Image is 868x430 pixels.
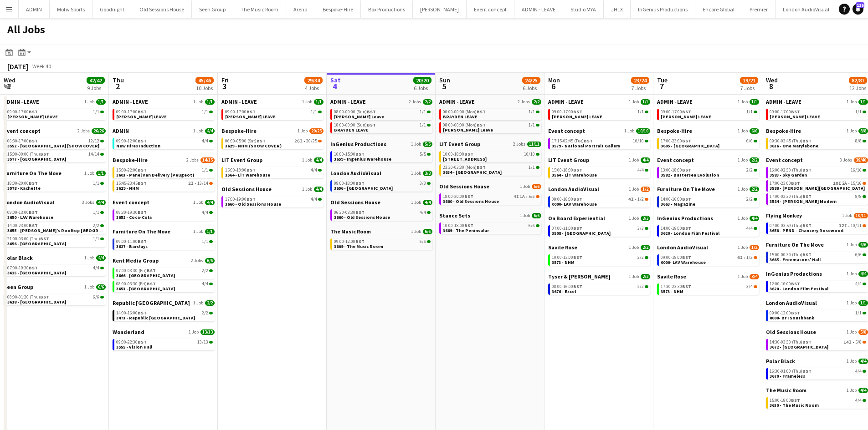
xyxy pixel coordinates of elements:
[584,138,593,144] span: BST
[221,157,324,186] div: LIT Event Group1 Job4/415:00-18:00BST4/43564 - LiT Warehouse
[770,143,818,149] span: 3636 - One Marylebone
[770,110,800,114] span: 09:00-17:00
[334,109,431,119] a: 08:00-00:00 (Sun)BST1/1[PERSON_NAME] Leave
[513,142,525,147] span: 2 Jobs
[661,109,757,119] a: 09:00-17:00BST1/1[PERSON_NAME] LEAVE
[548,127,650,157] div: Event concept1 Job10/1017:15-02:45 (Tue)BST10/103579 - National Portrait Gallery
[314,99,324,105] span: 1/1
[529,110,535,114] span: 1/1
[552,110,582,114] span: 09:00-17:00
[770,139,812,143] span: 09:30-03:45 (Thu)
[221,98,324,105] a: ADMIN - LEAVE1 Job1/1
[330,141,432,170] div: InGenius Productions1 Job5/510:00-15:00BST5/53659 - Ingenius Warehouse
[4,170,106,199] div: Furniture On The Move1 Job1/118:00-20:00BST1/13578 - Kachette
[113,98,215,127] div: ADMIN - LEAVE1 Job1/109:00-17:00BST1/1[PERSON_NAME] LEAVE
[334,123,376,127] span: 18:00-00:00 (Sun)
[221,127,324,134] a: Bespoke-Hire1 Job20/25
[423,171,432,176] span: 3/3
[657,127,759,134] a: Bespoke-Hire1 Job6/6
[7,138,104,148] a: 06:30-17:00BST12/123552 - [GEOGRAPHIC_DATA] [SHOW COVER]
[738,128,748,134] span: 1 Job
[29,138,38,144] span: BST
[548,157,589,163] span: LIT Event Group
[851,168,862,172] span: 16/16
[464,151,473,157] span: BST
[439,141,541,147] a: LIT Event Group2 Jobs11/11
[116,168,147,172] span: 15:00-22:00
[657,157,694,163] span: Event concept
[113,127,215,134] a: ADMIN1 Job4/4
[138,180,147,186] span: BST
[855,110,862,114] span: 1/1
[443,114,478,120] span: BRAYDEN LEAVE
[746,168,753,172] span: 2/2
[113,157,215,199] div: Bespoke-Hire2 Jobs14/1515:00-22:00BST1/13603 - Panel Van Delivery (Peugeot)15:45-23:45BST2I•13/14...
[548,186,650,215] div: London AudioVisual1 Job1/209:00-18:00BST4I•1/20000- LAV Warehouse
[563,0,604,18] button: Studio MYA
[309,128,324,134] span: 20/25
[858,99,868,105] span: 1/1
[314,157,324,163] span: 4/4
[225,167,322,177] a: 15:00-18:00BST4/43564 - LiT Warehouse
[833,181,841,186] span: 10I
[7,156,66,162] span: 3577 - Kensington Palace
[420,123,426,127] span: 1/1
[641,157,650,163] span: 4/4
[302,157,312,163] span: 1 Job
[202,168,208,172] span: 1/1
[257,138,266,144] span: BST
[7,180,104,191] a: 18:00-20:00BST1/13578 - Kachette
[116,180,213,191] a: 15:45-23:45BST2I•13/143629 - NHM
[4,98,39,105] span: ADMIN - LEAVE
[116,185,139,191] span: 3629 - NHM
[225,172,270,178] span: 3564 - LiT Warehouse
[661,143,719,149] span: 3605 - Tower of London
[791,109,800,115] span: BST
[443,152,473,157] span: 10:00-18:00
[552,138,648,148] a: 17:15-02:45 (Tue)BST10/103579 - National Portrait Gallery
[770,185,865,191] span: 3588 - Tate Britain
[637,168,644,172] span: 4/4
[4,98,106,105] a: ADMIN - LEAVE1 Job1/1
[88,152,99,157] span: 14/14
[330,98,432,141] div: ADMIN - LEAVE2 Jobs2/208:00-00:00 (Sun)BST1/1[PERSON_NAME] Leave18:00-00:00 (Sun)BST1/1BRAYDEN LEAVE
[847,128,857,134] span: 1 Job
[330,141,432,147] a: InGenius Productions1 Job5/5
[84,99,94,105] span: 1 Job
[856,2,864,8] span: 126
[225,114,276,120] span: ANDY LEAVE
[657,127,759,157] div: Bespoke-Hire1 Job6/617:00-23:00BST6/63605 - [GEOGRAPHIC_DATA]
[548,98,584,105] span: ADMIN - LEAVE
[439,183,489,190] span: Old Sessions House
[334,185,393,191] span: 3656 - Silvertown Studios
[548,127,585,134] span: Event concept
[4,170,62,177] span: Furniture On The Move
[193,128,203,134] span: 1 Job
[439,98,541,105] a: ADMIN - LEAVE2 Jobs2/2
[750,128,759,134] span: 6/6
[657,157,759,163] a: Event concept1 Job2/2
[661,114,711,120] span: ANDY LEAVE
[116,167,213,177] a: 15:00-22:00BST1/13603 - Panel Van Delivery (Peugeot)
[742,0,776,18] button: Premier
[548,98,650,127] div: ADMIN - LEAVE1 Job1/109:00-17:00BST1/1[PERSON_NAME] LEAVE
[315,0,361,18] button: Bespoke-Hire
[847,99,857,105] span: 1 Job
[641,99,650,105] span: 1/1
[750,157,759,163] span: 2/2
[40,151,49,157] span: BST
[367,122,376,128] span: BST
[334,152,365,157] span: 10:00-15:00
[853,4,863,15] a: 126
[477,109,486,115] span: BST
[197,181,208,186] span: 13/14
[439,98,541,141] div: ADMIN - LEAVE2 Jobs2/200:00-00:00 (Mon)BST1/1BRAYDEN LEAVE08:00-00:00 (Mon)BST1/1[PERSON_NAME] Leave
[334,114,384,120] span: Shane Leave
[84,171,94,176] span: 1 Job
[29,109,38,115] span: BST
[225,143,282,149] span: 3629 - NHM (SHOW COVER)
[682,138,691,144] span: BST
[631,0,695,18] button: InGenius Productions
[221,186,324,192] a: Old Sessions House1 Job4/4
[116,109,213,119] a: 09:00-17:00BST1/1[PERSON_NAME] LEAVE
